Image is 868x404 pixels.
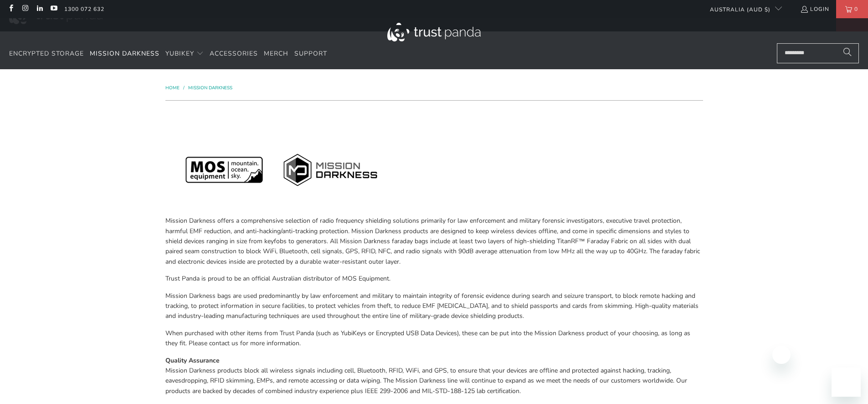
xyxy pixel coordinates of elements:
[7,5,15,13] a: Trust Panda Australia on Facebook
[64,4,104,14] a: 1300 072 632
[210,49,258,58] span: Accessories
[165,356,220,365] strong: Quality Assurance
[210,43,258,65] a: Accessories
[165,274,703,284] p: Trust Panda is proud to be an official Australian distributor of MOS Equipment.
[800,4,829,14] a: Login
[90,43,159,65] a: Mission Darkness
[165,356,703,397] p: Mission Darkness products block all wireless signals including cell, Bluetooth, RFID, WiFi, and G...
[21,5,29,13] a: Trust Panda Australia on Instagram
[294,43,327,65] a: Support
[50,5,57,13] a: Trust Panda Australia on YouTube
[772,346,791,364] iframe: Close message
[294,49,327,58] span: Support
[264,43,288,65] a: Merch
[264,49,288,58] span: Merch
[9,43,327,65] nav: Translation missing: en.navigation.header.main_nav
[777,43,859,63] input: Search...
[836,43,859,63] button: Search
[165,291,703,322] p: Mission Darkness bags are used predominantly by law enforcement and military to maintain integrit...
[183,85,185,91] span: /
[165,49,194,58] span: YubiKey
[165,328,703,349] p: When purchased with other items from Trust Panda (such as YubiKeys or Encrypted USB Data Devices)...
[165,216,703,267] p: Mission Darkness offers a comprehensive selection of radio frequency shielding solutions primaril...
[90,49,159,58] span: Mission Darkness
[9,49,84,58] span: Encrypted Storage
[165,43,204,65] summary: YubiKey
[387,23,481,41] img: Trust Panda Australia
[36,5,43,13] a: Trust Panda Australia on LinkedIn
[9,43,84,65] a: Encrypted Storage
[165,85,180,91] span: Home
[406,247,646,256] span: radio signals with 90dB average attenuation from low MHz all the way up to 40GHz
[165,85,181,91] a: Home
[832,368,861,397] iframe: Button to launch messaging window
[188,85,232,91] a: Mission Darkness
